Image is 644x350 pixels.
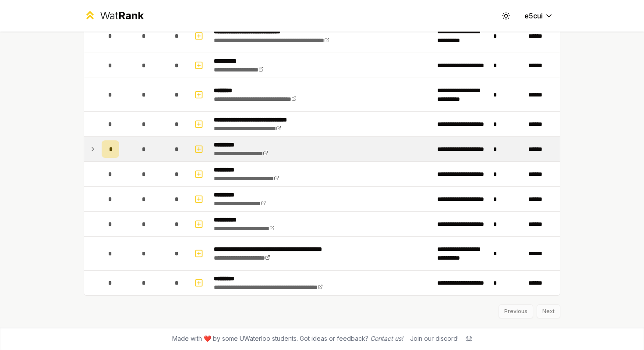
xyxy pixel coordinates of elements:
[172,334,403,343] span: Made with ❤️ by some UWaterloo students. Got ideas or feedback?
[517,8,560,24] button: e5cui
[118,9,144,22] span: Rank
[524,11,543,21] span: e5cui
[410,334,459,343] div: Join our discord!
[84,9,144,23] a: WatRank
[370,335,403,342] a: Contact us!
[100,9,144,23] div: Wat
